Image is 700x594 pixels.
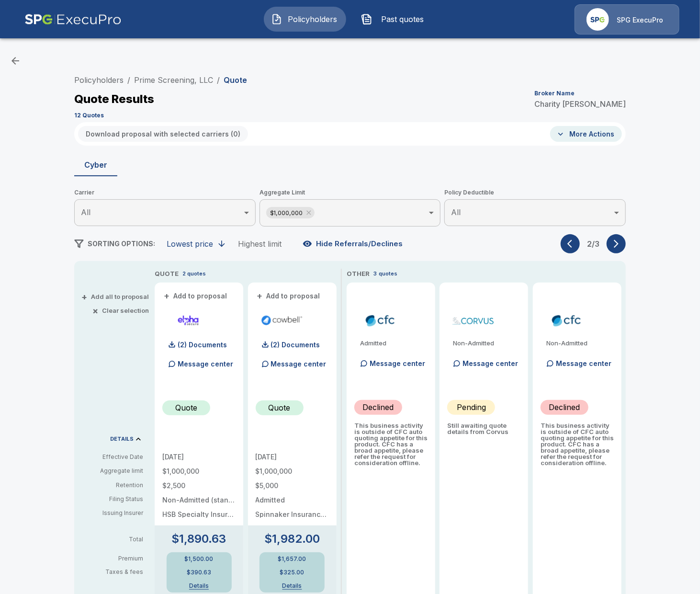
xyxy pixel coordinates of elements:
p: $325.00 [280,570,305,575]
img: corvuscybersurplus [451,313,496,328]
button: Cyber [74,153,117,176]
p: QUOTE [155,269,179,279]
li: / [217,74,220,86]
p: Quote [224,76,247,84]
span: Carrier [74,188,256,197]
button: ×Clear selection [94,308,149,314]
p: Quote Results [74,93,154,105]
p: Filing Status [82,495,143,503]
p: [DATE] [162,454,236,460]
p: Non-Admitted [546,340,614,346]
p: Still awaiting quote details from Corvus [447,423,520,435]
img: Agency Icon [587,8,609,31]
span: × [92,308,98,314]
p: Aggregate limit [82,467,143,475]
p: quotes [379,270,397,278]
p: $1,982.00 [264,533,320,545]
button: Details [180,583,218,589]
button: Policyholders IconPolicyholders [264,7,346,32]
span: SORTING OPTIONS: [88,240,155,248]
p: (2) Documents [271,342,320,348]
button: Details [273,583,311,589]
p: OTHER [347,269,370,279]
button: +Add to proposal [162,291,229,301]
img: AA Logo [24,4,122,34]
div: Lowest price [167,239,213,249]
p: Message center [556,358,611,368]
p: $5,000 [256,482,329,489]
p: Broker Name [534,91,575,96]
p: Declined [362,401,394,413]
p: Message center [370,358,425,368]
button: More Actions [550,126,622,142]
p: This business activity is outside of CFC auto quoting appetite for this product. CFC has a broad ... [541,423,614,466]
nav: breadcrumb [74,74,247,86]
p: Message center [178,359,233,369]
p: 12 Quotes [74,113,104,118]
img: Past quotes Icon [361,13,373,25]
span: Policy Deductible [444,188,626,197]
p: Effective Date [82,453,143,461]
span: Policyholders [286,13,339,25]
img: elphacyberstandard [166,313,211,328]
p: Total [82,537,151,542]
a: Prime Screening, LLC [134,75,213,85]
p: $390.63 [187,570,211,575]
span: + [164,293,169,299]
p: HSB Specialty Insurance Company: rated "A++" by A.M. Best (20%), AXIS Surplus Insurance Company: ... [162,511,236,518]
p: $2,500 [162,482,236,489]
span: Aggregate Limit [260,188,441,197]
p: Admitted [256,497,329,503]
p: $1,890.63 [172,533,226,545]
p: Declined [549,401,580,413]
p: Charity [PERSON_NAME] [534,100,626,108]
span: All [81,207,90,217]
img: cowbellp100 [260,313,304,328]
button: Hide Referrals/Declines [301,235,406,253]
span: $1,000,000 [266,207,307,218]
img: cfccyber [544,313,589,328]
p: 2 / 3 [584,240,603,248]
p: [DATE] [256,454,329,460]
p: Message center [463,358,518,368]
button: Download proposal with selected carriers (0) [78,126,248,142]
p: Premium [82,556,151,561]
p: Taxes & fees [82,569,151,575]
button: Past quotes IconPast quotes [354,7,436,32]
button: +Add to proposal [256,291,323,301]
p: Pending [457,401,486,413]
p: $1,000,000 [256,468,329,475]
p: $1,000,000 [162,468,236,475]
p: $1,500.00 [185,556,214,562]
li: / [127,74,130,86]
p: Spinnaker Insurance Company NAIC #24376, AM Best "A-" (Excellent) Rated. [256,511,329,518]
span: Past quotes [376,13,429,25]
a: Agency IconSPG ExecuPro [575,4,679,34]
span: + [81,294,87,300]
p: Quote [269,402,291,413]
p: Non-Admitted [453,340,520,346]
p: Admitted [360,340,428,346]
span: + [257,293,263,299]
div: $1,000,000 [266,207,315,218]
p: Non-Admitted (standard) [162,497,236,503]
span: All [451,207,461,217]
p: 2 quotes [182,270,206,278]
img: cfccyberadmitted [358,313,403,328]
p: SPG ExecuPro [617,15,663,25]
a: Policyholders [74,75,124,85]
p: Issuing Insurer [82,509,143,517]
p: This business activity is outside of CFC auto quoting appetite for this product. CFC has a broad ... [354,423,428,466]
p: Quote [175,402,197,413]
p: (2) Documents [178,342,227,348]
p: 3 [373,270,377,278]
p: DETAILS [110,436,134,442]
img: Policyholders Icon [271,13,282,25]
button: +Add all to proposal [83,294,149,300]
p: Retention [82,481,143,490]
p: $1,657.00 [278,556,306,562]
p: Message center [271,359,327,369]
div: Highest limit [238,239,282,249]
